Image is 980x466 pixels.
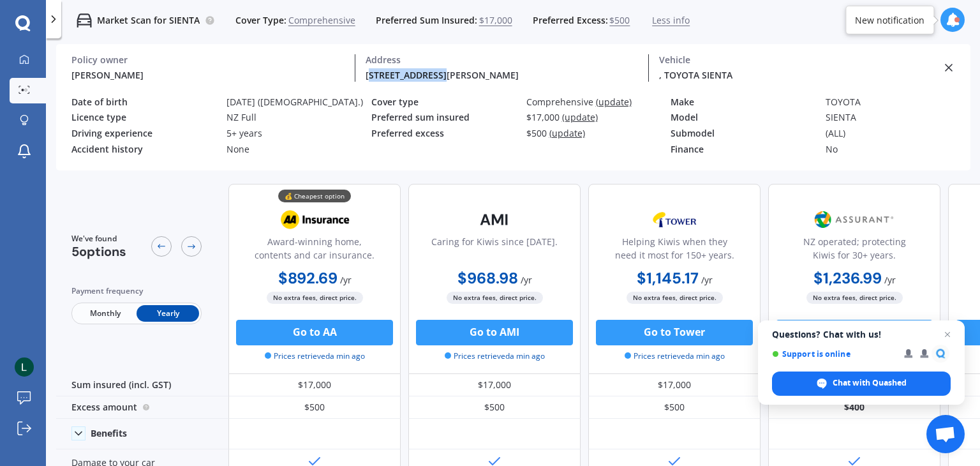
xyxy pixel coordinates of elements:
div: Submodel [671,128,815,139]
span: Close chat [940,327,955,342]
span: Questions? Chat with us! [772,329,951,340]
div: $500 [526,128,671,139]
span: (update) [596,96,632,108]
div: $500 [408,396,581,419]
button: Go to Tower [596,320,753,345]
span: No extra fees, direct price. [447,292,543,304]
div: [DATE] ([DEMOGRAPHIC_DATA].) [226,97,371,108]
div: Open chat [926,415,965,453]
span: Preferred Excess: [533,14,608,27]
b: $1,236.99 [813,268,882,288]
div: Make [671,97,815,108]
div: Model [671,112,815,123]
div: $17,000 [588,374,761,396]
img: AA.webp [272,204,357,236]
img: Tower.webp [632,204,716,236]
div: SIENTA [826,112,970,123]
div: $17,000 [526,112,671,123]
img: AMI-text-1.webp [452,204,537,236]
span: Yearly [137,305,199,322]
div: (ALL) [826,128,970,139]
div: None [226,144,371,155]
span: We've found [71,233,126,244]
div: Vehicle [659,54,932,66]
div: TOYOTA [826,97,970,108]
b: $1,145.17 [637,268,699,288]
span: Prices retrieved a min ago [265,350,365,362]
div: $400 [768,396,940,419]
div: [STREET_ADDRESS][PERSON_NAME] [366,68,639,82]
div: [PERSON_NAME] [71,68,345,82]
div: 💰 Cheapest option [278,190,351,202]
span: Chat with Quashed [833,377,907,389]
div: Licence type [71,112,216,123]
span: / yr [884,274,896,286]
div: Benefits [91,428,127,439]
div: Finance [671,144,815,155]
div: Preferred excess [371,128,516,139]
span: Less info [652,14,690,27]
span: $17,000 [479,14,512,27]
div: Excess amount [56,396,228,419]
div: New notification [855,13,924,26]
div: Accident history [71,144,216,155]
span: / yr [521,274,532,286]
span: No extra fees, direct price. [627,292,723,304]
div: Award-winning home, contents and car insurance. [239,235,390,267]
p: Market Scan for SIENTA [97,14,200,27]
div: $17,000 [408,374,581,396]
span: No extra fees, direct price. [806,292,903,304]
div: , TOYOTA SIENTA [659,68,932,82]
span: / yr [701,274,713,286]
div: Address [366,54,639,66]
img: Assurant.png [812,204,896,236]
div: $17,000 [228,374,401,396]
span: Cover Type: [235,14,286,27]
div: Policy owner [71,54,345,66]
div: Payment frequency [71,285,202,297]
img: ACg8ocJ2x2QDbUUxvg8xgBbOOrIU7XjlGfq0Ia4QGqQLpJis0asjcA=s96-c [15,357,34,377]
span: Prices retrieved a min ago [625,350,725,362]
span: Monthly [74,305,137,322]
div: $500 [228,396,401,419]
div: NZ Full [226,112,371,123]
button: Go to AMI [416,320,573,345]
span: (update) [562,111,598,123]
span: Prices retrieved a min ago [445,350,545,362]
div: Caring for Kiwis since [DATE]. [431,235,558,267]
div: Sum insured (incl. GST) [56,374,228,396]
div: NZ operated; protecting Kiwis for 30+ years. [779,235,930,267]
div: $500 [588,396,761,419]
div: 5+ years [226,128,371,139]
div: Cover type [371,97,516,108]
span: Support is online [772,349,895,359]
div: No [826,144,970,155]
span: Preferred Sum Insured: [376,14,477,27]
img: car.f15378c7a67c060ca3f3.svg [77,13,92,28]
span: Comprehensive [288,14,355,27]
button: Go to Assurant [776,320,933,345]
div: Preferred sum insured [371,112,516,123]
span: 5 options [71,243,126,260]
span: No extra fees, direct price. [267,292,363,304]
span: / yr [340,274,352,286]
div: Chat with Quashed [772,372,951,396]
div: Date of birth [71,97,216,108]
div: Driving experience [71,128,216,139]
span: (update) [549,127,585,139]
span: $500 [609,14,630,27]
div: Helping Kiwis when they need it most for 150+ years. [599,235,750,267]
b: $968.98 [457,268,518,288]
b: $892.69 [278,268,338,288]
div: Comprehensive [526,97,671,108]
button: Go to AA [236,320,393,345]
